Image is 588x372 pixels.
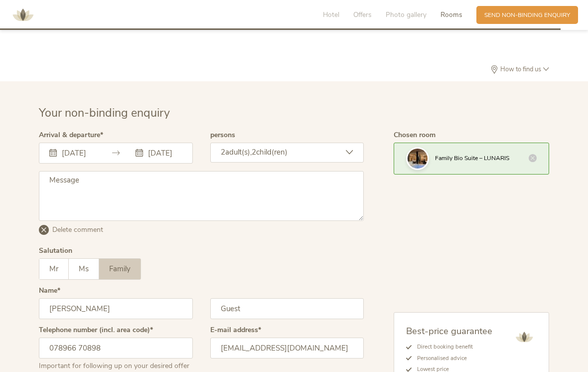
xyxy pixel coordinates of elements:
span: Send non-binding enquiry [484,11,570,19]
label: E-mail address [210,327,261,334]
input: Surname [210,298,364,319]
span: 2 [252,147,256,157]
a: AMONTI & LUNARIS Wellnessresort [8,12,38,17]
span: Mr [49,264,58,274]
span: Family [109,264,131,274]
img: Your non-binding enquiry [408,149,428,169]
span: Your non-binding enquiry [39,105,170,121]
label: Name [39,287,60,294]
label: Arrival & departure [39,132,103,139]
span: Offers [353,10,372,19]
span: Hotel [323,10,339,19]
span: child(ren) [256,147,288,157]
span: Photo gallery [386,10,427,19]
span: 2 [221,147,225,157]
label: Telephone number (incl. area code) [39,327,153,334]
li: Personalised advice [412,353,492,364]
span: Chosen room [394,130,436,140]
div: Important for following up on your desired offer [39,359,193,371]
span: Ms [79,264,89,274]
li: Direct booking benefit [412,342,492,353]
span: Best-price guarantee [406,325,492,337]
label: persons [210,132,235,139]
span: Delete comment [52,225,103,235]
span: How to find us [498,66,543,73]
input: Telephone number (incl. area code) [39,338,193,359]
img: AMONTI & LUNARIS Wellnessresort [512,325,537,350]
input: Departure [146,148,182,158]
span: Family Bio Suite – LUNARIS [435,154,509,162]
input: Arrival [59,148,96,158]
input: Firstname [39,298,193,319]
span: adult(s), [225,147,252,157]
div: Salutation [39,247,72,254]
input: E-mail address [210,338,364,359]
span: Rooms [441,10,462,19]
